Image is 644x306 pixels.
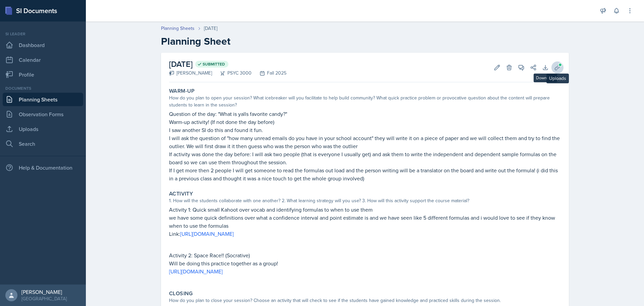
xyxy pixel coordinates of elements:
[180,230,234,237] a: [URL][DOMAIN_NAME]
[169,58,286,70] h2: [DATE]
[204,25,217,32] div: [DATE]
[3,38,83,52] a: Dashboard
[169,94,561,108] div: How do you plan to open your session? What icebreaker will you facilitate to help build community...
[169,297,561,304] div: How do you plan to close your session? Choose an activity that will check to see if the students ...
[169,70,212,77] div: [PERSON_NAME]
[169,251,561,259] p: Activity 2: Space Race!! (Socrative)
[21,289,67,295] div: [PERSON_NAME]
[169,190,193,197] label: Activity
[551,61,563,74] button: Uploads
[169,259,561,267] p: Will be doing this practice together as a group!
[169,230,561,238] p: Link:
[3,137,83,150] a: Search
[3,93,83,106] a: Planning Sheets
[169,214,561,230] p: we have some quick definitions over what a confidence interval and point estimate is and we have ...
[21,295,67,302] div: [GEOGRAPHIC_DATA]
[212,70,252,77] div: PSYC 3000
[3,85,83,91] div: Documents
[539,61,551,74] button: Download
[169,290,193,297] label: Closing
[161,25,195,32] a: Planning Sheets
[169,118,561,126] p: Warm-up activity! (If not done the day before)
[169,150,561,166] p: If activity was done the day before: I will ask two people (that is everyone I usually get) and a...
[3,53,83,67] a: Calendar
[3,31,83,37] div: Si leader
[3,68,83,81] a: Profile
[3,161,83,174] div: Help & Documentation
[203,61,225,67] span: Submitted
[169,134,561,150] p: I will ask the question of "how many unread emails do you have in your school account" they will ...
[3,122,83,136] a: Uploads
[252,70,286,77] div: Fall 2025
[169,197,561,204] div: 1. How will the students collaborate with one another? 2. What learning strategy will you use? 3....
[169,166,561,182] p: If I get more then 2 people I will get someone to read the formulas out load and the person writi...
[169,206,561,214] p: Activity 1: Quick small Kahoot over vocab and identifying formulas to when to use them
[3,107,83,121] a: Observation Forms
[169,88,195,94] label: Warm-Up
[169,126,561,134] p: I saw another SI do this and found it fun.
[169,268,223,275] a: [URL][DOMAIN_NAME]
[169,110,561,118] p: Question of the day: "What is yalls favorite candy?"
[161,35,569,47] h2: Planning Sheet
